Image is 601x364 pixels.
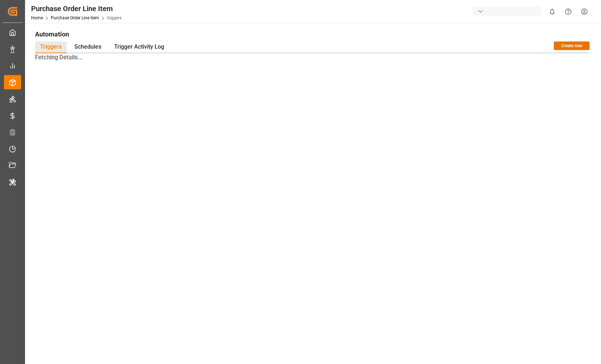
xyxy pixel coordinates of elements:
h3: Fetching Details... [35,53,590,62]
div: Trigger Activity Log [109,41,169,53]
h1: Automation [35,28,590,40]
a: Purchase Order Line Item [51,15,99,20]
button: show 0 new notifications [544,4,560,20]
button: Create new [554,41,590,50]
div: Triggers [35,41,67,53]
div: Purchase Order Line Item [31,3,122,14]
a: Home [31,15,43,20]
div: Schedules [69,41,106,53]
button: Help Center [560,4,576,20]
